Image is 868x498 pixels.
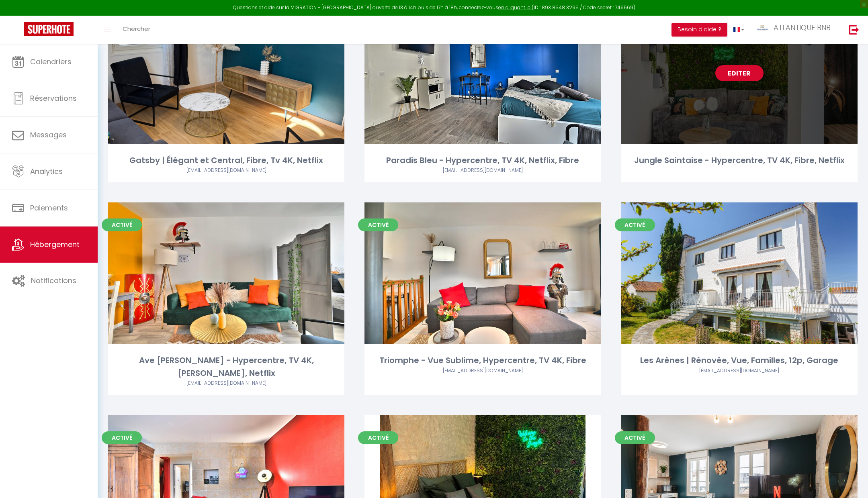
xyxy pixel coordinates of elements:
[117,16,156,44] a: Chercher
[750,16,841,44] a: ... ATLANTIQUE BNB
[621,354,858,367] div: Les Arènes | Rénovée, Vue, Familles, 12p, Garage
[364,367,601,375] div: Airbnb
[774,22,831,33] span: ATLANTIQUE BNB
[621,154,858,167] div: Jungle Saintaise - Hypercentre, TV 4K, Fibre, Netflix
[123,24,150,33] span: Chercher
[364,154,601,167] div: Paradis Bleu - Hypercentre, TV 4K, Netflix, Fibre
[202,478,250,494] a: Editer
[498,4,532,11] a: en cliquant ici
[756,25,768,31] img: ...
[459,65,507,81] a: Editer
[30,130,67,140] span: Messages
[849,24,859,35] img: logout
[710,211,868,498] iframe: LiveChat chat widget
[31,276,76,286] span: Notifications
[202,265,250,282] a: Editer
[358,431,398,444] span: Activé
[615,431,655,444] span: Activé
[108,380,344,387] div: Airbnb
[459,478,507,494] a: Editer
[102,431,142,444] span: Activé
[615,218,655,231] span: Activé
[30,57,72,67] span: Calendriers
[621,367,858,375] div: Airbnb
[102,218,142,231] span: Activé
[364,354,601,367] div: Triomphe - Vue Sublime, Hypercentre, TV 4K, Fibre
[30,166,63,176] span: Analytics
[459,265,507,282] a: Editer
[108,167,344,174] div: Airbnb
[30,203,68,213] span: Paiements
[108,354,344,380] div: Ave [PERSON_NAME] - Hypercentre, TV 4K, [PERSON_NAME], Netflix
[30,239,80,249] span: Hébergement
[202,65,250,81] a: Editer
[671,23,727,37] button: Besoin d'aide ?
[30,93,77,103] span: Réservations
[24,22,74,36] img: Super Booking
[364,167,601,174] div: Airbnb
[715,65,764,81] a: Editer
[358,218,398,231] span: Activé
[108,154,344,167] div: Gatsby | Élégant et Central, Fibre, Tv 4K, Netflix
